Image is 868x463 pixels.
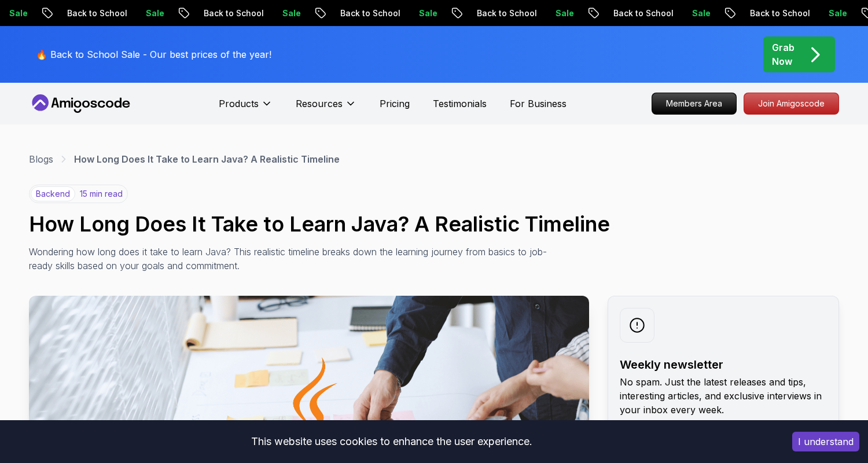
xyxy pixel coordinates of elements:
p: Wondering how long does it take to learn Java? This realistic timeline breaks down the learning j... [29,245,547,273]
a: Blogs [29,152,53,166]
a: For Business [510,97,567,111]
button: Resources [296,97,356,120]
p: Sale [683,8,720,19]
a: Pricing [380,97,410,111]
a: Testimonials [433,97,487,111]
p: Sale [819,8,856,19]
p: Members Area [652,93,736,114]
a: Join Amigoscode [744,93,839,115]
p: Sale [410,8,447,19]
p: Grab Now [772,41,795,68]
div: This website uses cookies to enhance the user experience. [9,429,775,454]
p: Join Amigoscode [744,93,838,114]
p: No spam. Just the latest releases and tips, interesting articles, and exclusive interviews in you... [620,375,827,417]
h2: Weekly newsletter [620,357,827,373]
p: backend [31,186,75,201]
p: Back to School [468,8,546,19]
p: Products [219,97,259,111]
p: Sale [273,8,310,19]
p: Sale [546,8,583,19]
p: 15 min read [80,188,123,200]
p: Back to School [331,8,410,19]
button: Accept cookies [792,432,859,451]
p: 🔥 Back to School Sale - Our best prices of the year! [36,47,271,61]
a: Members Area [652,93,737,115]
p: Back to School [741,8,819,19]
p: Sale [137,8,174,19]
button: Products [219,97,273,120]
p: Resources [296,97,343,111]
p: Back to School [604,8,683,19]
p: Back to School [194,8,273,19]
p: Back to School [58,8,137,19]
p: How Long Does It Take to Learn Java? A Realistic Timeline [74,152,340,166]
h1: How Long Does It Take to Learn Java? A Realistic Timeline [29,212,839,236]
